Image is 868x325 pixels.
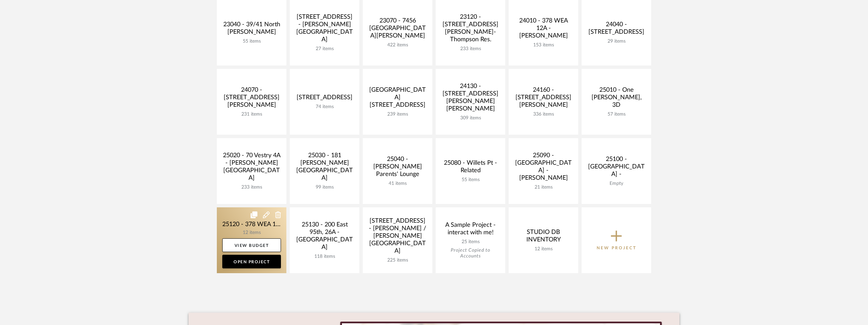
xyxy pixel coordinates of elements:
[514,17,573,42] div: 24010 - 378 WEA 12A - [PERSON_NAME]
[222,21,281,39] div: 23040 - 39/41 North [PERSON_NAME]
[441,83,500,115] div: 24130 - [STREET_ADDRESS][PERSON_NAME][PERSON_NAME]
[295,254,354,260] div: 118 items
[368,112,427,117] div: 239 items
[368,17,427,42] div: 23070 - 7456 [GEOGRAPHIC_DATA][PERSON_NAME]
[587,21,646,39] div: 24040 - [STREET_ADDRESS]
[597,245,637,251] p: New Project
[514,152,573,184] div: 25090 - [GEOGRAPHIC_DATA] - [PERSON_NAME]
[587,112,646,117] div: 57 items
[222,238,281,252] a: View Budget
[441,159,500,177] div: 25080 - Willets Pt - Related
[295,104,354,110] div: 74 items
[368,42,427,48] div: 422 items
[222,112,281,117] div: 231 items
[295,221,354,254] div: 25130 - 200 East 95th, 26A - [GEOGRAPHIC_DATA]
[295,46,354,52] div: 27 items
[514,42,573,48] div: 153 items
[222,255,281,268] a: Open Project
[295,152,354,184] div: 25030 - 181 [PERSON_NAME][GEOGRAPHIC_DATA]
[441,115,500,121] div: 309 items
[368,217,427,257] div: [STREET_ADDRESS] - [PERSON_NAME] / [PERSON_NAME][GEOGRAPHIC_DATA]
[514,184,573,190] div: 21 items
[587,156,646,181] div: 25100 - [GEOGRAPHIC_DATA] -
[295,184,354,190] div: 99 items
[368,257,427,263] div: 225 items
[587,86,646,112] div: 25010 - One [PERSON_NAME], 3D
[368,86,427,112] div: [GEOGRAPHIC_DATA][STREET_ADDRESS]
[441,46,500,52] div: 233 items
[514,112,573,117] div: 336 items
[441,248,500,259] div: Project Copied to Accounts
[514,86,573,112] div: 24160 - [STREET_ADDRESS][PERSON_NAME]
[587,181,646,187] div: Empty
[368,156,427,181] div: 25040 - [PERSON_NAME] Parents' Lounge
[295,94,354,104] div: [STREET_ADDRESS]
[582,207,651,273] button: New Project
[368,181,427,187] div: 41 items
[441,177,500,183] div: 55 items
[441,13,500,46] div: 23120 - [STREET_ADDRESS][PERSON_NAME]-Thompson Res.
[222,184,281,190] div: 233 items
[295,13,354,46] div: [STREET_ADDRESS] - [PERSON_NAME][GEOGRAPHIC_DATA]
[441,239,500,245] div: 25 items
[222,152,281,184] div: 25020 - 70 Vestry 4A - [PERSON_NAME][GEOGRAPHIC_DATA]
[222,39,281,44] div: 55 items
[441,221,500,239] div: A Sample Project - interact with me!
[514,246,573,252] div: 12 items
[587,39,646,44] div: 29 items
[514,228,573,246] div: STUDIO DB INVENTORY
[222,86,281,112] div: 24070 - [STREET_ADDRESS][PERSON_NAME]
